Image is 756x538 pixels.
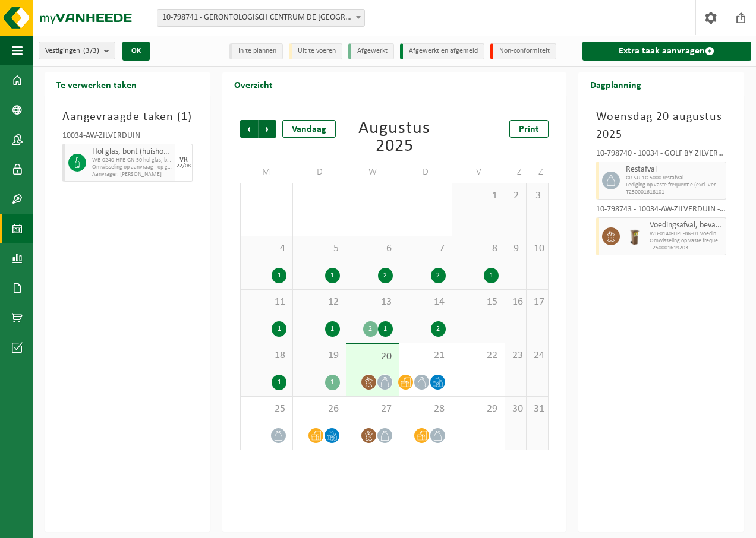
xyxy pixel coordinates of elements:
[177,163,191,169] div: 22/08
[247,242,286,255] span: 4
[272,321,286,337] div: 1
[299,296,339,309] span: 12
[299,349,339,362] span: 19
[405,349,446,362] span: 21
[363,321,378,337] div: 2
[229,43,283,59] li: In te plannen
[378,321,393,337] div: 1
[92,171,172,178] span: Aanvrager: [PERSON_NAME]
[247,403,286,416] span: 25
[509,120,549,138] a: Print
[596,205,726,217] div: 10-798743 - 10034-AW-ZILVERDUIN - DE HAAN
[519,125,539,134] span: Print
[247,349,286,362] span: 18
[533,349,541,362] span: 24
[181,111,188,123] span: 1
[626,165,723,175] span: Restafval
[650,245,723,252] span: T250001619203
[122,42,150,61] button: OK
[240,162,293,183] td: M
[92,164,172,171] span: Omwisseling op aanvraag - op geplande route (incl. verwerking)
[399,162,452,183] td: D
[179,156,188,163] div: VR
[596,108,726,144] h3: Woensdag 20 augustus 2025
[458,296,499,309] span: 15
[352,242,393,255] span: 6
[240,120,258,138] span: Vorige
[92,147,172,157] span: Hol glas, bont (huishoudelijk)
[39,42,115,59] button: Vestigingen(3/3)
[282,120,336,138] div: Vandaag
[511,296,520,309] span: 16
[533,403,541,416] span: 31
[352,296,393,309] span: 13
[325,321,340,337] div: 1
[650,238,723,245] span: Omwisseling op vaste frequentie (incl. verwerking)
[325,268,340,283] div: 1
[62,108,193,126] h3: Aangevraagde taken ( )
[527,162,548,183] td: Z
[458,403,499,416] span: 29
[272,375,286,390] div: 1
[405,296,446,309] span: 14
[484,268,499,283] div: 1
[405,242,446,255] span: 7
[293,162,346,183] td: D
[511,189,520,202] span: 2
[458,242,499,255] span: 8
[352,403,393,416] span: 27
[650,230,723,238] span: WB-0140-HPE-BN-01 voedingsafval,onverpakt
[511,349,520,362] span: 23
[458,349,499,362] span: 22
[272,268,286,283] div: 1
[490,43,556,59] li: Non-conformiteit
[650,221,723,230] span: Voedingsafval, bevat producten van dierlijke oorsprong, onverpakt, categorie 3
[533,242,541,255] span: 10
[92,157,172,164] span: WB-0240-HPE-GN-50 hol glas, bont (huishoudelijk)
[344,120,445,156] div: Augustus 2025
[511,403,520,416] span: 30
[596,150,726,162] div: 10-798740 - 10034 - GOLF BY ZILVERDUIN - EMEIS - DE HAAN
[157,9,365,27] span: 10-798741 - GERONTOLOGISCH CENTRUM DE HAAN VZW - DROGENBOS
[431,268,446,283] div: 2
[45,72,149,96] h2: Te verwerken taken
[346,162,399,183] td: W
[325,375,340,390] div: 1
[400,43,484,59] li: Afgewerkt en afgemeld
[289,43,342,59] li: Uit te voeren
[626,182,723,189] span: Lediging op vaste frequentie (excl. verwerking)
[378,268,393,283] div: 2
[157,10,364,26] span: 10-798741 - GERONTOLOGISCH CENTRUM DE HAAN VZW - DROGENBOS
[626,175,723,182] span: CR-SU-1C-5000 restafval
[222,72,285,96] h2: Overzicht
[299,242,339,255] span: 5
[259,120,276,138] span: Volgende
[533,189,541,202] span: 3
[578,72,653,96] h2: Dagplanning
[352,350,393,363] span: 20
[83,47,99,55] count: (3/3)
[626,227,644,245] img: WB-0140-HPE-BN-01
[505,162,527,183] td: Z
[626,189,723,196] span: T250001618101
[431,321,446,337] div: 2
[247,296,286,309] span: 11
[511,242,520,255] span: 9
[405,403,446,416] span: 28
[45,42,99,60] span: Vestigingen
[533,296,541,309] span: 17
[62,132,193,144] div: 10034-AW-ZILVERDUIN
[348,43,394,59] li: Afgewerkt
[299,403,339,416] span: 26
[452,162,505,183] td: V
[582,42,751,61] a: Extra taak aanvragen
[458,189,499,202] span: 1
